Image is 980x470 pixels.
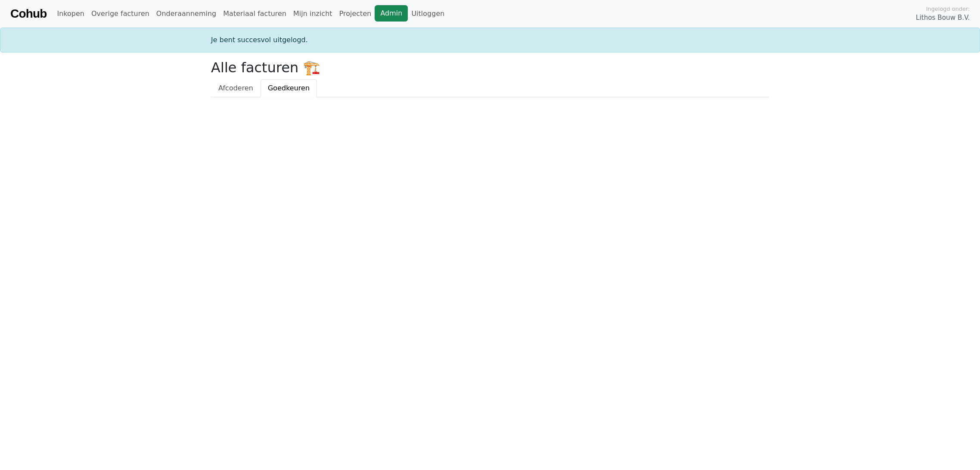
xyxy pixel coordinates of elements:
span: Afcoderen [218,84,253,92]
a: Overige facturen [88,5,153,22]
a: Inkopen [53,5,87,22]
a: Afcoderen [211,79,261,97]
a: Uitloggen [408,5,448,22]
div: Je bent succesvol uitgelogd. [206,35,774,45]
span: Goedkeuren [268,84,310,92]
a: Goedkeuren [261,79,317,97]
a: Admin [375,5,408,22]
a: Mijn inzicht [290,5,336,22]
h2: Alle facturen 🏗️ [211,59,769,76]
a: Materiaal facturen [220,5,290,22]
a: Cohub [10,3,47,24]
a: Projecten [335,5,375,22]
span: Lithos Bouw B.V. [916,13,970,23]
a: Onderaanneming [153,5,220,22]
span: Ingelogd onder: [926,5,970,13]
